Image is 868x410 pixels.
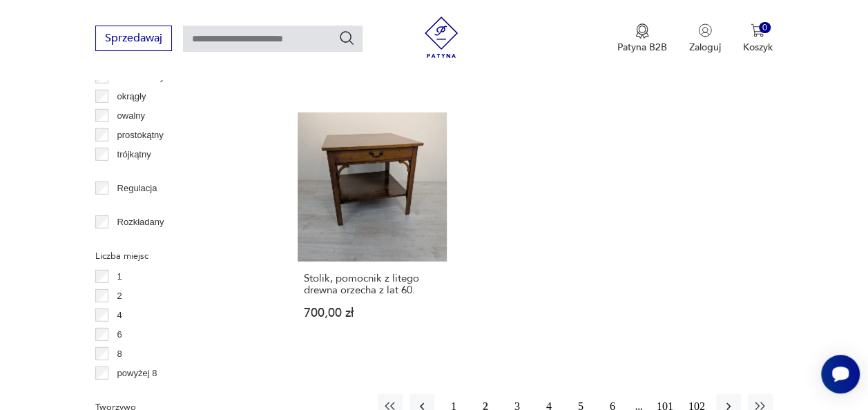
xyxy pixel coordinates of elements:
[751,23,764,37] img: Ikona koszyka
[617,41,667,54] p: Patyna B2B
[304,273,441,296] h3: Stolik, pomocnik z litego drewna orzecha z lat 60.
[821,355,860,393] iframe: Smartsupp widget button
[117,215,164,230] p: Rozkładany
[117,269,122,284] p: 1
[689,41,721,54] p: Zaloguj
[698,23,712,37] img: Ikonka użytkownika
[421,17,462,58] img: Patyna - sklep z meblami i dekoracjami vintage
[117,289,122,304] p: 2
[117,89,146,104] p: okrągły
[117,346,122,362] p: 8
[304,307,441,319] p: 700,00 zł
[95,35,172,44] a: Sprzedawaj
[759,22,771,34] div: 0
[617,23,667,54] a: Ikona medaluPatyna B2B
[689,23,721,54] button: Zaloguj
[117,108,145,124] p: owalny
[95,248,264,264] p: Liczba miejsc
[617,23,667,54] button: Patyna B2B
[743,41,773,54] p: Koszyk
[117,181,157,196] p: Regulacja
[635,23,649,39] img: Ikona medalu
[117,147,151,162] p: trójkątny
[95,26,172,51] button: Sprzedawaj
[338,30,355,46] button: Szukaj
[743,23,773,54] button: 0Koszyk
[117,366,157,381] p: powyżej 8
[117,327,122,342] p: 6
[117,128,164,143] p: prostokątny
[298,113,447,346] a: Stolik, pomocnik z litego drewna orzecha z lat 60.Stolik, pomocnik z litego drewna orzecha z lat ...
[117,308,122,323] p: 4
